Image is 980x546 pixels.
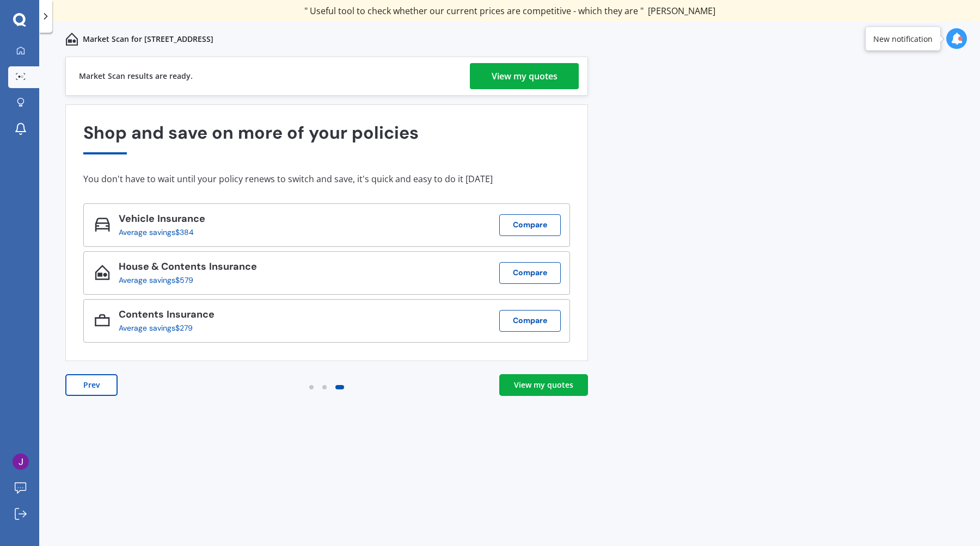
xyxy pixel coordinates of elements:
[492,63,558,89] div: View my quotes
[514,380,573,390] div: View my quotes
[119,261,257,276] div: House & Contents
[119,276,248,284] div: Average savings $579
[499,214,561,236] button: Compare
[83,173,570,184] div: You don't have to wait until your policy renews to switch and save, it's quick and easy to do it ...
[119,228,197,237] div: Average savings $384
[155,212,205,225] span: Insurance
[499,310,561,332] button: Compare
[164,308,215,321] span: Insurance
[206,260,257,273] span: Insurance
[83,123,570,154] div: Shop and save on more of your policies
[119,213,205,228] div: Vehicle
[95,265,110,280] img: House & Contents_icon
[873,33,933,44] div: New notification
[304,5,715,16] div: " Useful tool to check whether our current prices are competitive - which they are "
[95,217,110,232] img: Vehicle_icon
[65,33,78,46] img: home-and-contents.b802091223b8502ef2dd.svg
[499,374,588,396] a: View my quotes
[119,324,206,332] div: Average savings $279
[470,63,579,89] a: View my quotes
[119,309,215,324] div: Contents
[83,34,213,45] p: Market Scan for [STREET_ADDRESS]
[13,454,29,470] img: ACg8ocKdDPs1SXrflZ2Rif-qKRPGS7mH5D5Zucf8Hh_GfLZbE4infg=s96-c
[499,262,561,284] button: Compare
[79,57,193,95] div: Market Scan results are ready.
[648,5,715,17] span: [PERSON_NAME]
[65,374,118,396] button: Prev
[95,313,110,328] img: Contents_icon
